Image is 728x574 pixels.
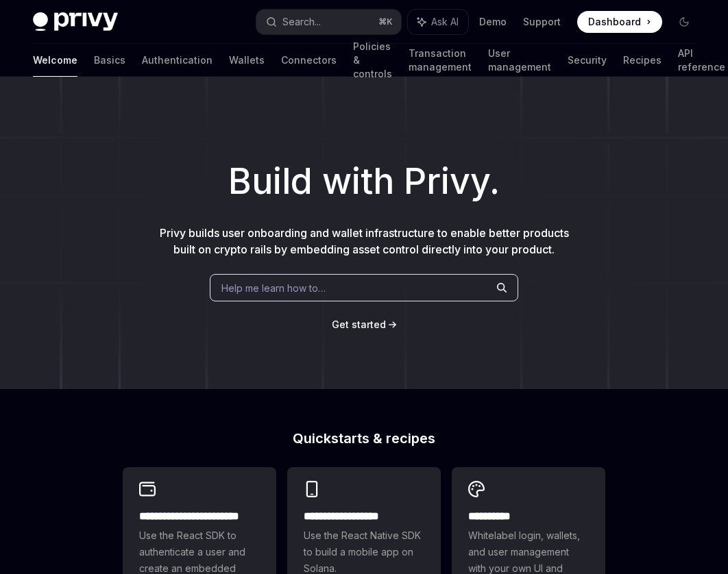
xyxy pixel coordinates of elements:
a: Dashboard [577,11,662,33]
a: Authentication [142,44,213,77]
a: Basics [94,44,125,77]
span: Dashboard [588,15,641,29]
a: Wallets [229,44,265,77]
img: dark logo [33,12,118,32]
a: Policies & controls [353,44,392,77]
a: User management [488,44,551,77]
button: Ask AI [408,10,468,34]
a: Transaction management [409,44,472,77]
span: Privy builds user onboarding and wallet infrastructure to enable better products built on crypto ... [160,226,569,256]
h1: Build with Privy. [22,155,706,208]
div: Search... [282,14,321,30]
a: Demo [479,15,507,29]
button: Toggle dark mode [673,11,695,33]
button: Search...⌘K [256,10,402,34]
span: Help me learn how to… [221,281,326,295]
span: ⌘ K [378,16,393,27]
a: Support [523,15,561,29]
span: Ask AI [431,15,459,29]
a: Welcome [33,44,77,77]
span: Get started [332,319,386,330]
a: Connectors [281,44,337,77]
a: Get started [332,318,386,332]
a: API reference [678,44,725,77]
a: Recipes [623,44,662,77]
a: Security [568,44,607,77]
h2: Quickstarts & recipes [123,432,605,445]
